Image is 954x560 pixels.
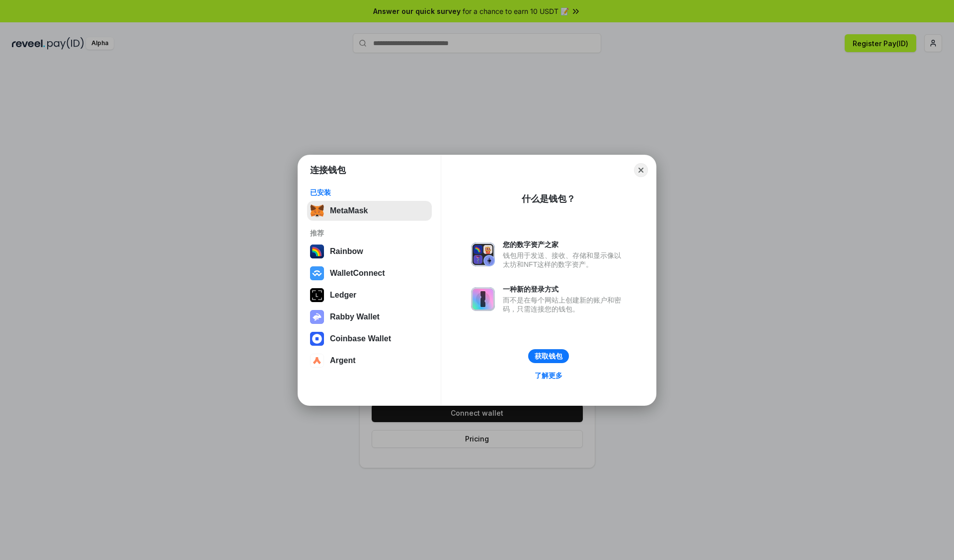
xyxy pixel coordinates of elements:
[307,329,432,349] button: Coinbase Wallet
[503,285,626,294] div: 一种新的登录方式
[535,352,562,361] div: 获取钱包
[330,206,368,215] div: MetaMask
[471,287,495,311] img: svg+xml,%3Csvg%20xmlns%3D%22http%3A%2F%2Fwww.w3.org%2F2000%2Fsvg%22%20fill%3D%22none%22%20viewBox...
[503,240,626,249] div: 您的数字资产之家
[535,371,562,380] div: 了解更多
[310,266,324,280] img: svg+xml,%3Csvg%20width%3D%2228%22%20height%3D%2228%22%20viewBox%3D%220%200%2028%2028%22%20fill%3D...
[310,204,324,218] img: svg+xml,%3Csvg%20fill%3D%22none%22%20height%3D%2233%22%20viewBox%3D%220%200%2035%2033%22%20width%...
[310,164,346,176] h1: 连接钱包
[330,291,356,300] div: Ledger
[471,243,495,266] img: svg+xml,%3Csvg%20xmlns%3D%22http%3A%2F%2Fwww.w3.org%2F2000%2Fsvg%22%20fill%3D%22none%22%20viewBox...
[310,354,324,368] img: svg+xml,%3Csvg%20width%3D%2228%22%20height%3D%2228%22%20viewBox%3D%220%200%2028%2028%22%20fill%3D...
[307,285,432,305] button: Ledger
[330,269,385,278] div: WalletConnect
[310,245,324,258] img: svg+xml,%3Csvg%20width%3D%22120%22%20height%3D%22120%22%20viewBox%3D%220%200%20120%20120%22%20fil...
[330,312,380,321] div: Rabby Wallet
[503,251,626,269] div: 钱包用于发送、接收、存储和显示像以太坊和NFT这样的数字资产。
[310,288,324,302] img: svg+xml,%3Csvg%20xmlns%3D%22http%3A%2F%2Fwww.w3.org%2F2000%2Fsvg%22%20width%3D%2228%22%20height%3...
[330,247,363,256] div: Rainbow
[529,369,568,382] a: 了解更多
[307,307,432,327] button: Rabby Wallet
[330,334,391,343] div: Coinbase Wallet
[310,332,324,346] img: svg+xml,%3Csvg%20width%3D%2228%22%20height%3D%2228%22%20viewBox%3D%220%200%2028%2028%22%20fill%3D...
[522,193,575,205] div: 什么是钱包？
[307,263,432,283] button: WalletConnect
[307,242,432,261] button: Rainbow
[307,351,432,371] button: Argent
[634,163,648,177] button: Close
[503,296,626,313] div: 而不是在每个网站上创建新的账户和密码，只需连接您的钱包。
[310,188,429,197] div: 已安装
[307,201,432,221] button: MetaMask
[330,356,356,365] div: Argent
[310,229,429,238] div: 推荐
[310,310,324,324] img: svg+xml,%3Csvg%20xmlns%3D%22http%3A%2F%2Fwww.w3.org%2F2000%2Fsvg%22%20fill%3D%22none%22%20viewBox...
[528,349,569,363] button: 获取钱包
